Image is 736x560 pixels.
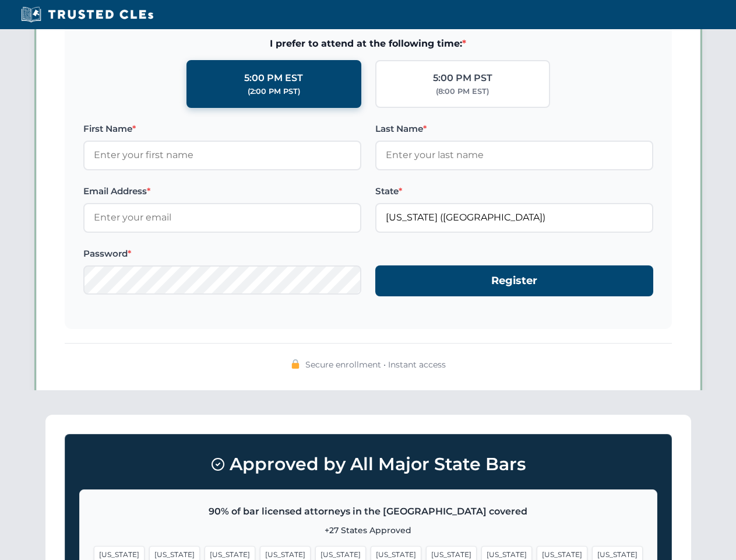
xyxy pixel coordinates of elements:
[83,141,361,170] input: Enter your first name
[17,6,157,23] img: Trusted CLEs
[291,359,300,369] img: 🔒
[83,122,361,136] label: First Name
[375,184,653,198] label: State
[433,71,492,86] div: 5:00 PM PST
[83,247,361,261] label: Password
[79,449,657,480] h3: Approved by All Major State Bars
[94,524,643,537] p: +27 States Approved
[375,141,653,170] input: Enter your last name
[83,36,653,51] span: I prefer to attend at the following time:
[375,265,653,296] button: Register
[94,504,643,519] p: 90% of bar licensed attorneys in the [GEOGRAPHIC_DATA] covered
[375,122,653,136] label: Last Name
[436,86,489,97] div: (8:00 PM EST)
[83,184,361,198] label: Email Address
[248,86,300,97] div: (2:00 PM PST)
[305,358,446,371] span: Secure enrollment • Instant access
[375,203,653,232] input: Florida (FL)
[83,203,361,232] input: Enter your email
[244,71,303,86] div: 5:00 PM EST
